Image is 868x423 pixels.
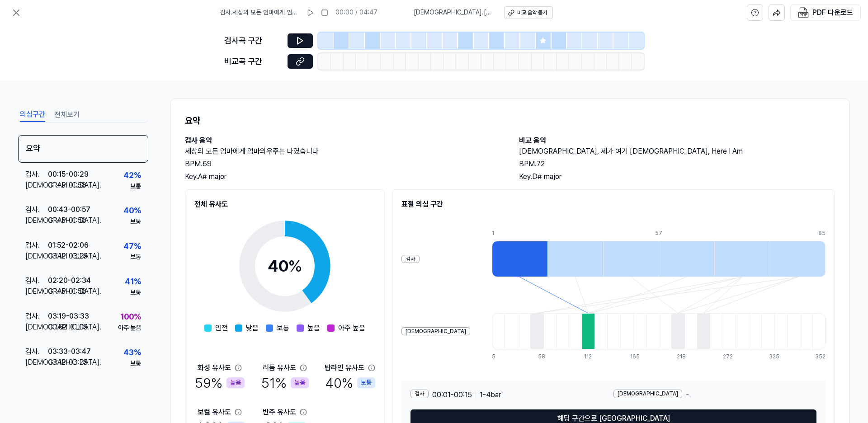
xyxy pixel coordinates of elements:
[25,180,48,191] div: [DEMOGRAPHIC_DATA] .
[25,240,48,251] div: 검사 .
[25,311,48,322] div: 검사 .
[263,362,296,373] div: 리듬 유사도
[432,390,472,400] span: 00:01 - 00:15
[519,146,835,157] h2: [DEMOGRAPHIC_DATA], 제가 여기 [DEMOGRAPHIC_DATA], Here I Am
[194,199,375,210] h2: 전체 유사도
[613,390,816,400] div: -
[123,240,141,253] div: 47 %
[48,251,88,262] div: 03:12 - 03:25
[123,204,141,217] div: 40 %
[401,199,826,210] h2: 표절 의심 구간
[48,311,89,322] div: 03:19 - 03:33
[25,204,48,215] div: 검사 .
[277,323,289,334] span: 보통
[268,254,302,278] div: 40
[357,377,375,388] div: 보통
[815,353,826,361] div: 352
[751,8,759,17] svg: help
[54,108,80,122] button: 전체보기
[130,217,141,226] div: 보통
[185,159,501,169] div: BPM. 69
[480,390,501,400] span: 1 - 4 bar
[812,7,853,19] div: PDF 다운로드
[263,407,296,418] div: 반주 유사도
[195,373,245,392] div: 59 %
[130,182,141,191] div: 보통
[723,353,736,361] div: 272
[519,135,835,146] h2: 비교 음악
[414,8,493,17] span: [DEMOGRAPHIC_DATA] . [DEMOGRAPHIC_DATA], 제가 여기 [DEMOGRAPHIC_DATA], Here I Am
[25,322,48,333] div: [DEMOGRAPHIC_DATA] .
[401,327,470,336] div: [DEMOGRAPHIC_DATA]
[48,322,88,333] div: 00:52 - 01:05
[198,362,231,373] div: 화성 유사도
[185,113,835,128] h1: 요약
[818,230,826,237] div: 85
[48,240,89,251] div: 01:52 - 02:06
[48,180,86,191] div: 01:45 - 01:58
[25,251,48,262] div: [DEMOGRAPHIC_DATA] .
[48,215,86,226] div: 01:45 - 01:58
[677,353,689,361] div: 218
[185,146,501,157] h2: 세상의 모든 엄마에게 엄마의우주는 나였습니다
[215,323,228,334] span: 안전
[25,286,48,297] div: [DEMOGRAPHIC_DATA] .
[25,215,48,226] div: [DEMOGRAPHIC_DATA] .
[25,357,48,368] div: [DEMOGRAPHIC_DATA] .
[325,373,375,392] div: 40 %
[48,204,90,215] div: 00:43 - 00:57
[288,256,302,276] span: %
[198,407,231,418] div: 보컬 유사도
[130,359,141,368] div: 보통
[584,353,597,361] div: 112
[325,362,364,373] div: 탑라인 유사도
[492,353,505,361] div: 5
[48,169,89,180] div: 00:15 - 00:29
[538,353,551,361] div: 58
[519,159,835,169] div: BPM. 72
[519,171,835,182] div: Key. D# major
[630,353,643,361] div: 165
[123,346,141,359] div: 43 %
[613,390,682,398] div: [DEMOGRAPHIC_DATA]
[48,346,91,357] div: 03:33 - 03:47
[25,275,48,286] div: 검사 .
[517,9,547,17] div: 비교 음악 듣기
[338,323,365,334] span: 아주 높음
[261,373,309,392] div: 51 %
[307,323,320,334] span: 높음
[773,9,781,17] img: share
[185,171,501,182] div: Key. A# major
[769,353,782,361] div: 325
[226,377,245,388] div: 높음
[123,169,141,182] div: 42 %
[246,323,259,334] span: 낮음
[48,275,91,286] div: 02:20 - 02:34
[130,288,141,297] div: 보통
[125,275,141,288] div: 41 %
[796,5,855,20] button: PDF 다운로드
[504,6,553,19] button: 비교 음악 듣기
[224,34,282,47] div: 검사곡 구간
[410,390,429,398] div: 검사
[48,286,86,297] div: 01:45 - 01:58
[655,230,711,237] div: 57
[492,230,547,237] div: 1
[118,324,141,333] div: 아주 높음
[401,255,420,263] div: 검사
[291,377,309,388] div: 높음
[25,346,48,357] div: 검사 .
[18,135,148,163] div: 요약
[25,169,48,180] div: 검사 .
[48,357,88,368] div: 03:12 - 03:25
[335,8,377,17] div: 00:00 / 04:47
[798,7,809,18] img: PDF Download
[120,310,141,324] div: 100 %
[185,135,501,146] h2: 검사 음악
[747,5,763,21] button: help
[220,8,299,17] span: 검사 . 세상의 모든 엄마에게 엄마의우주는 나였습니다
[224,55,282,68] div: 비교곡 구간
[130,253,141,262] div: 보통
[20,108,45,122] button: 의심구간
